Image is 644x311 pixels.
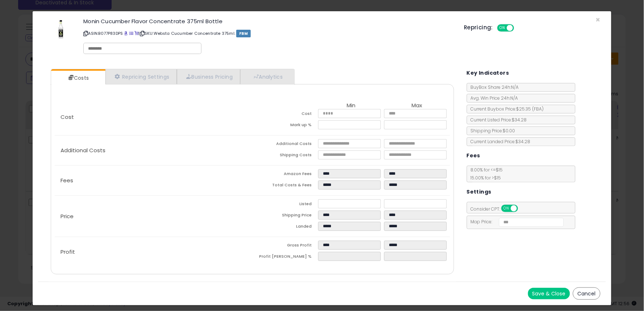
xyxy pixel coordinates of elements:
h5: Repricing: [464,25,493,30]
span: Shipping Price: $0.00 [467,128,515,134]
button: Save & Close [528,288,570,299]
td: Profit [PERSON_NAME] % [252,252,318,263]
span: FBM [236,30,251,37]
a: All offer listings [129,30,133,36]
h5: Fees [467,151,481,160]
a: BuyBox page [124,30,128,36]
td: Shipping Costs [252,150,318,162]
td: Cost [252,109,318,120]
span: BuyBox Share 24h: N/A [467,84,519,90]
img: 31JdzLyzJaL._SL60_.jpg [50,18,72,40]
td: Listed [252,199,318,211]
span: × [596,14,601,25]
span: ON [498,25,507,31]
th: Min [318,103,384,109]
span: ON [502,206,511,212]
p: Cost [55,114,252,120]
span: Map Price: [467,219,564,225]
span: Current Landed Price: $34.28 [467,138,531,145]
a: Business Pricing [177,69,240,84]
td: Amazon Fees [252,169,318,181]
td: Additional Costs [252,139,318,150]
span: OFF [517,206,528,212]
span: ( FBA ) [532,106,544,112]
p: Additional Costs [55,148,252,153]
span: 8.00 % for <= $15 [467,167,503,181]
td: Mark up % [252,120,318,132]
a: Costs [51,71,105,85]
h3: Monin Cucumber Flavor Concentrate 375ml Bottle [83,18,453,24]
h5: Settings [467,187,491,196]
h5: Key Indicators [467,69,509,78]
span: $25.35 [516,106,544,112]
td: Shipping Price [252,211,318,222]
p: Price [55,213,252,219]
td: Total Costs & Fees [252,181,318,192]
p: Fees [55,178,252,183]
a: Repricing Settings [105,69,177,84]
td: Gross Profit [252,241,318,252]
a: Analytics [240,69,294,84]
p: ASIN: B077P83DPS | SKU: Websta Cucumber Concentrate 375ml. [83,28,453,39]
button: Cancel [573,287,601,300]
span: OFF [513,25,525,31]
a: Your listing only [134,30,138,36]
span: Avg. Win Price 24h: N/A [467,95,518,101]
p: Profit [55,249,252,255]
span: 15.00 % for > $15 [467,175,501,181]
th: Max [384,103,450,109]
span: Consider CPT: [467,206,528,212]
td: Landed [252,222,318,233]
span: Current Buybox Price: [467,106,544,112]
span: Current Listed Price: $34.28 [467,117,527,123]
